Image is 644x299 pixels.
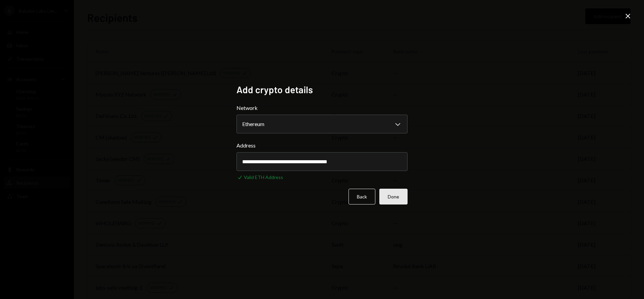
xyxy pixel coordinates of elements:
label: Address [236,141,408,149]
label: Network [236,104,408,112]
button: Back [348,189,375,204]
button: Network [236,115,408,133]
button: Done [379,189,408,204]
h2: Add crypto details [236,83,408,96]
div: Valid ETH Address [244,174,283,181]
